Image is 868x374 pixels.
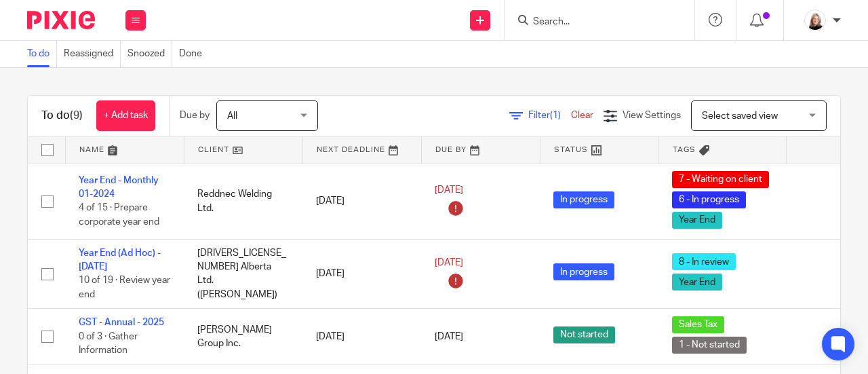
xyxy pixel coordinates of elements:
[528,111,571,120] span: Filter
[79,332,138,356] span: 0 of 3 · Gather Information
[435,258,463,267] span: [DATE]
[27,41,57,67] a: To do
[184,164,302,239] td: Reddnec Welding Ltd.
[180,109,210,122] p: Due by
[550,111,561,120] span: (1)
[70,110,83,121] span: (9)
[672,212,722,229] span: Year End
[79,248,161,272] a: Year End (Ad Hoc) - [DATE]
[79,318,164,327] a: GST - Annual - 2025
[553,191,614,208] span: In progress
[571,111,593,120] a: Clear
[673,146,696,153] span: Tags
[64,41,121,67] a: Reassigned
[435,185,463,195] span: [DATE]
[623,111,681,120] span: View Settings
[532,16,654,29] input: Search
[672,274,722,291] span: Year End
[96,100,155,131] a: + Add task
[672,253,736,270] span: 8 - In review
[79,204,159,227] span: 4 of 15 · Prepare corporate year end
[79,276,170,299] span: 10 of 19 · Review year end
[553,326,615,343] span: Not started
[672,191,746,208] span: 6 - In progress
[804,10,826,31] img: Screenshot%202023-11-02%20134555.png
[435,332,463,341] span: [DATE]
[184,309,302,364] td: [PERSON_NAME] Group Inc.
[672,171,769,188] span: 7 - Waiting on client
[184,239,302,309] td: [DRIVERS_LICENSE_NUMBER] Alberta Ltd. ([PERSON_NAME])
[179,41,209,67] a: Done
[79,176,159,199] a: Year End - Monthly 01-2024
[302,309,421,364] td: [DATE]
[127,41,172,67] a: Snoozed
[302,164,421,239] td: [DATE]
[41,109,83,123] h1: To do
[672,316,724,333] span: Sales Tax
[672,337,747,354] span: 1 - Not started
[553,263,614,280] span: In progress
[27,11,95,29] img: Pixie
[702,111,778,121] span: Select saved view
[227,111,237,121] span: All
[302,239,421,309] td: [DATE]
